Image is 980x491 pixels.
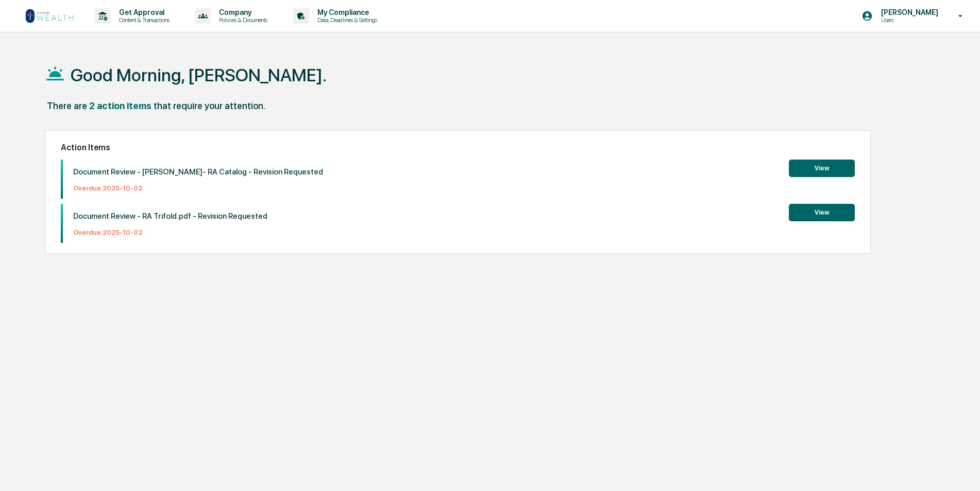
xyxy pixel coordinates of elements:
a: View [789,207,855,217]
p: Content & Transactions [111,16,175,24]
div: 2 action items [89,100,151,111]
iframe: Open customer support [947,457,975,485]
p: Document Review - RA Trifold.pdf - Revision Requested [73,212,267,221]
p: Overdue: 2025-10-02 [73,229,267,236]
p: [PERSON_NAME] [873,8,943,16]
a: View [789,163,855,172]
p: Data, Deadlines & Settings [309,16,382,24]
p: Overdue: 2025-10-02 [73,184,323,192]
p: Get Approval [111,8,175,16]
h2: Action Items [61,143,855,152]
p: Document Review - [PERSON_NAME]- RA Catalog - Revision Requested [73,167,323,177]
button: View [789,204,855,221]
img: logo [25,8,74,24]
button: View [789,160,855,177]
div: that require your attention. [154,100,265,111]
p: Policies & Documents [211,16,273,24]
div: There are [47,100,87,111]
p: My Compliance [309,8,382,16]
p: Company [211,8,273,16]
p: Users [873,16,943,24]
h1: Good Morning, [PERSON_NAME]. [71,65,327,85]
